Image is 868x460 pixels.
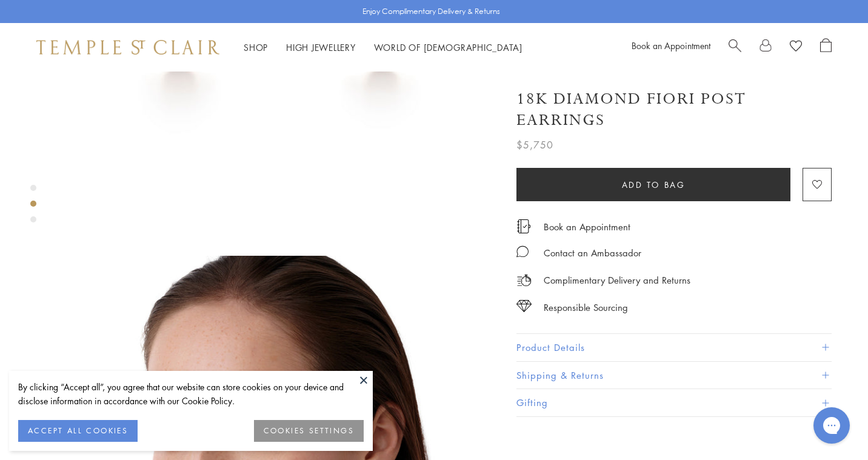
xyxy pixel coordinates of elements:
a: Search [729,38,741,56]
button: Gifting [516,389,832,416]
a: World of [DEMOGRAPHIC_DATA]World of [DEMOGRAPHIC_DATA] [374,41,522,53]
p: Enjoy Complimentary Delivery & Returns [362,5,500,18]
a: Book an Appointment [544,220,630,233]
button: COOKIES SETTINGS [254,420,364,442]
a: High JewelleryHigh Jewellery [286,41,356,53]
div: Contact an Ambassador [544,245,641,261]
span: $5,750 [516,137,553,153]
img: MessageIcon-01_2.svg [516,245,529,258]
button: Shipping & Returns [516,362,832,389]
a: ShopShop [244,41,268,53]
a: Open Shopping Bag [820,38,832,56]
button: Add to bag [516,168,790,201]
div: Responsible Sourcing [544,300,628,315]
div: By clicking “Accept all”, you agree that our website can store cookies on your device and disclos... [18,380,364,408]
iframe: Gorgias live chat messenger [807,403,856,448]
img: icon_delivery.svg [516,273,532,288]
nav: Main navigation [244,40,522,55]
img: icon_sourcing.svg [516,300,532,312]
div: Product gallery navigation [30,182,36,232]
a: Book an Appointment [632,39,710,52]
img: Temple St. Clair [36,40,219,55]
a: View Wishlist [790,38,802,56]
img: icon_appointment.svg [516,219,531,233]
button: ACCEPT ALL COOKIES [18,420,138,442]
h1: 18K Diamond Fiori Post Earrings [516,88,832,131]
span: Add to bag [622,178,686,192]
button: Product Details [516,334,832,361]
p: Complimentary Delivery and Returns [544,273,690,288]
